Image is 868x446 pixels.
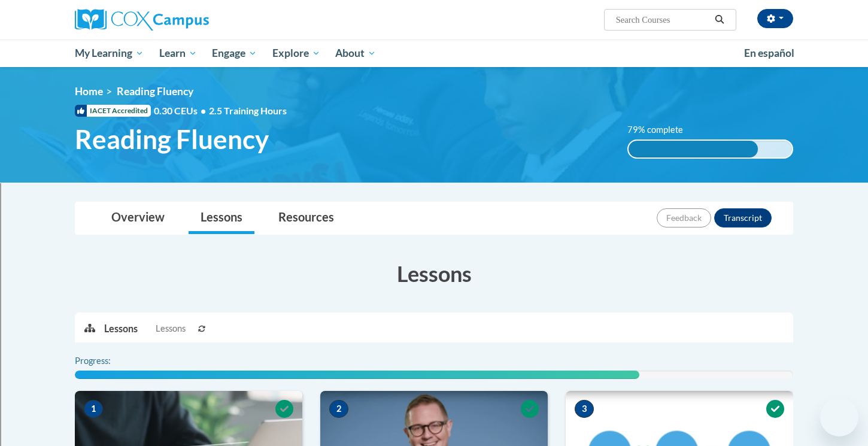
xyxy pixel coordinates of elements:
[154,104,209,117] span: 0.30 CEUs
[328,40,384,67] a: About
[201,105,206,116] span: •
[204,40,265,67] a: Engage
[75,9,302,31] a: Cox Campus
[265,40,328,67] a: Explore
[75,46,144,60] span: My Learning
[151,40,205,67] a: Learn
[75,9,209,31] img: Cox Campus
[159,46,197,60] span: Learn
[629,141,758,157] div: 79% complete
[272,46,320,60] span: Explore
[335,46,376,60] span: About
[711,13,729,27] button: Search
[627,123,696,136] label: 79% complete
[57,40,811,67] div: Main menu
[67,40,151,67] a: My Learning
[117,85,193,98] span: Reading Fluency
[212,46,257,60] span: Engage
[75,123,269,155] span: Reading Fluency
[75,105,151,117] span: IACET Accredited
[820,398,858,436] iframe: Button to launch messaging window
[75,85,103,98] a: Home
[757,9,793,28] button: Account Settings
[744,47,794,59] span: En español
[736,41,802,66] a: En español
[209,105,287,116] span: 2.5 Training Hours
[615,13,711,27] input: Search Courses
